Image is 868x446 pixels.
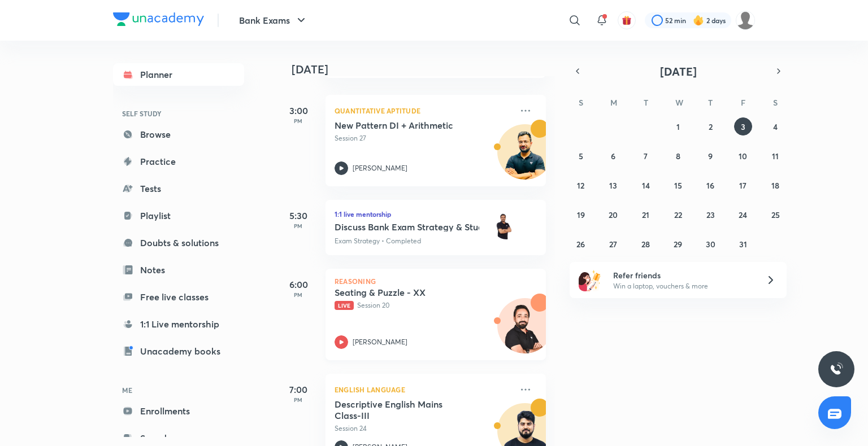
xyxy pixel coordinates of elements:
[579,97,583,108] abbr: Sunday
[669,176,687,194] button: October 15, 2025
[335,133,512,143] p: Session 27
[693,15,704,26] img: streak
[232,9,315,32] button: Bank Exams
[660,64,697,79] span: [DATE]
[675,97,683,108] abbr: Wednesday
[335,104,512,117] p: Quantitative Aptitude
[618,11,636,29] button: avatar
[113,177,244,200] a: Tests
[706,209,715,220] abbr: October 23, 2025
[637,235,655,253] button: October 28, 2025
[292,63,557,76] h4: [DATE]
[676,121,680,132] abbr: October 1, 2025
[637,176,655,194] button: October 14, 2025
[113,12,204,26] img: Company Logo
[706,239,715,250] abbr: October 30, 2025
[739,209,747,220] abbr: October 24, 2025
[772,151,779,161] abbr: October 11, 2025
[572,147,590,165] button: October 5, 2025
[766,205,784,224] button: October 25, 2025
[335,301,354,310] span: Live
[113,12,204,29] a: Company Logo
[498,130,552,185] img: Avatar
[113,104,244,123] h6: SELF STUDY
[669,117,687,135] button: October 1, 2025
[669,235,687,253] button: October 29, 2025
[572,235,590,253] button: October 26, 2025
[572,205,590,224] button: October 19, 2025
[335,236,421,246] p: Exam Strategy • Completed
[830,362,843,376] img: ttu
[276,222,321,229] p: PM
[706,180,714,191] abbr: October 16, 2025
[641,239,650,250] abbr: October 28, 2025
[113,313,244,335] a: 1:1 Live mentorship
[576,239,585,250] abbr: October 26, 2025
[741,121,745,132] abbr: October 3, 2025
[771,180,779,191] abbr: October 18, 2025
[113,286,244,308] a: Free live classes
[644,151,648,161] abbr: October 7, 2025
[736,11,755,30] img: shruti garg
[766,117,784,135] button: October 4, 2025
[353,163,407,173] p: [PERSON_NAME]
[701,176,719,194] button: October 16, 2025
[708,151,713,161] abbr: October 9, 2025
[604,176,622,194] button: October 13, 2025
[610,97,617,108] abbr: Monday
[701,235,719,253] button: October 30, 2025
[577,209,585,220] abbr: October 19, 2025
[709,121,713,132] abbr: October 2, 2025
[335,209,537,219] h6: 1:1 live mentorship
[113,381,244,400] h6: ME
[739,239,747,250] abbr: October 31, 2025
[613,281,752,291] p: Win a laptop, vouchers & more
[335,287,475,298] h5: Seating & Puzzle - XX
[113,400,244,422] a: Enrollments
[674,209,682,220] abbr: October 22, 2025
[572,176,590,194] button: October 12, 2025
[734,205,752,224] button: October 24, 2025
[708,97,713,108] abbr: Thursday
[579,269,601,291] img: referral
[113,150,244,173] a: Practice
[642,180,650,191] abbr: October 14, 2025
[335,383,512,396] p: English Language
[609,239,617,250] abbr: October 27, 2025
[276,278,321,291] h5: 6:00
[701,117,719,135] button: October 2, 2025
[276,396,321,403] p: PM
[577,180,584,191] abbr: October 12, 2025
[611,151,615,161] abbr: October 6, 2025
[739,180,747,191] abbr: October 17, 2025
[739,151,747,161] abbr: October 10, 2025
[579,151,583,161] abbr: October 5, 2025
[113,63,244,86] a: Planner
[644,97,648,108] abbr: Tuesday
[113,259,244,281] a: Notes
[669,205,687,224] button: October 22, 2025
[766,176,784,194] button: October 18, 2025
[734,235,752,253] button: October 31, 2025
[335,399,475,421] h5: Descriptive English Mains Class-III
[113,204,244,227] a: Playlist
[335,221,479,231] h6: Discuss Bank Exam Strategy & Study Plan • [PERSON_NAME]
[613,269,752,281] h6: Refer friends
[741,97,745,108] abbr: Friday
[676,151,680,161] abbr: October 8, 2025
[674,239,682,250] abbr: October 29, 2025
[353,337,407,347] p: [PERSON_NAME]
[335,423,512,434] p: Session 24
[701,205,719,224] button: October 23, 2025
[335,300,512,311] p: Session 20
[276,117,321,124] p: PM
[734,147,752,165] button: October 10, 2025
[585,63,771,79] button: [DATE]
[609,180,617,191] abbr: October 13, 2025
[498,304,552,358] img: Avatar
[604,147,622,165] button: October 6, 2025
[622,15,632,25] img: avatar
[604,235,622,253] button: October 27, 2025
[335,278,537,285] p: Reasoning
[335,120,475,131] h5: New Pattern DI + Arithmetic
